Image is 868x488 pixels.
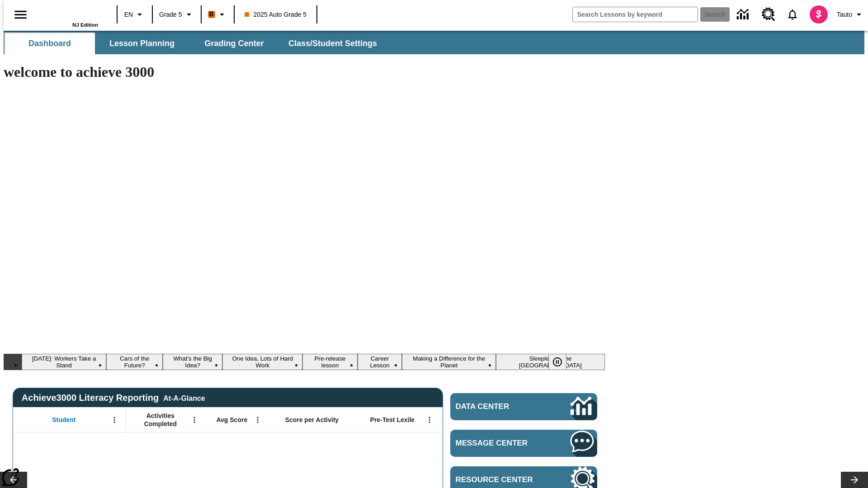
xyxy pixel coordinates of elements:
[124,10,133,19] span: EN
[106,354,163,370] button: Slide 2 Cars of the Future?
[731,2,756,27] a: Data Center
[456,475,543,484] span: Resource Center
[189,33,279,54] button: Grading Center
[841,472,868,488] button: Lesson carousel, Next
[204,6,231,23] button: Boost Class color is orange. Change class color
[52,416,75,424] span: Student
[781,3,804,26] a: Notifications
[245,10,307,19] span: 2025 Auto Grade 5
[28,38,71,49] span: Dashboard
[450,393,597,420] a: Data Center
[281,33,384,54] button: Class/Student Settings
[573,7,698,22] input: search field
[288,38,377,49] span: Class/Student Settings
[109,38,175,49] span: Lesson Planning
[423,413,436,427] button: Open Menu
[810,5,828,23] img: avatar image
[4,33,385,54] div: SubNavbar
[358,354,402,370] button: Slide 6 Career Lesson
[456,439,543,448] span: Message Center
[302,354,357,370] button: Slide 5 Pre-release lesson
[804,3,833,26] button: Select a new avatar
[756,2,781,27] a: Resource Center, Will open in new tab
[72,22,98,28] span: NJ Edition
[222,354,302,370] button: Slide 4 One Idea, Lots of Hard Work
[163,354,222,370] button: Slide 3 What's the Big Idea?
[496,354,605,370] button: Slide 8 Sleepless in the Animal Kingdom
[285,416,339,424] span: Score per Activity
[216,416,247,424] span: Avg Score
[188,413,201,427] button: Open Menu
[97,33,187,54] button: Lesson Planning
[4,64,605,80] h1: welcome to achieve 3000
[204,38,264,49] span: Grading Center
[456,402,540,411] span: Data Center
[39,3,98,28] div: Home
[450,430,597,457] a: Message Center
[39,4,98,22] a: Home
[22,393,205,403] span: Achieve3000 Literacy Reporting
[131,412,190,428] span: Activities Completed
[22,354,106,370] button: Slide 1 Labor Day: Workers Take a Stand
[548,354,576,370] div: Pause
[251,413,264,427] button: Open Menu
[402,354,495,370] button: Slide 7 Making a Difference for the Planet
[548,354,566,370] button: Pause
[7,1,34,28] button: Open side menu
[4,31,864,54] div: SubNavbar
[209,9,214,20] span: B
[370,416,415,424] span: Pre-Test Lexile
[159,10,182,19] span: Grade 5
[120,6,149,23] button: Language: EN, Select a language
[5,33,95,54] button: Dashboard
[833,6,868,23] button: Profile/Settings
[156,6,198,23] button: Grade: Grade 5, Select a grade
[163,393,205,403] div: At-A-Glance
[108,413,121,427] button: Open Menu
[837,10,852,19] span: Tauto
